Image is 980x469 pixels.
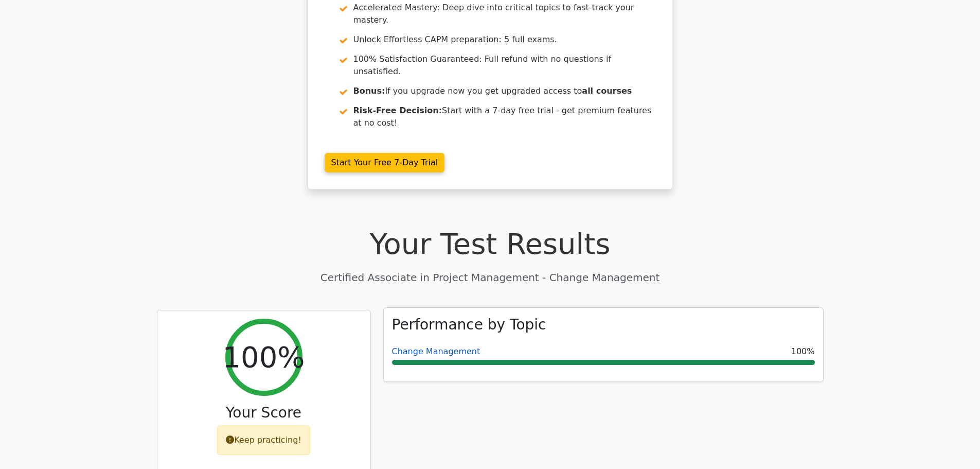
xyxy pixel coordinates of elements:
p: Certified Associate in Project Management - Change Management [157,270,824,285]
div: Keep practicing! [217,425,310,455]
h3: Performance by Topic [392,316,546,334]
h1: Your Test Results [157,227,824,261]
span: 100% [791,345,815,358]
h2: 100% [222,340,305,374]
a: Change Management [392,346,480,356]
h3: Your Score [166,404,362,422]
a: Start Your Free 7-Day Trial [325,153,445,172]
